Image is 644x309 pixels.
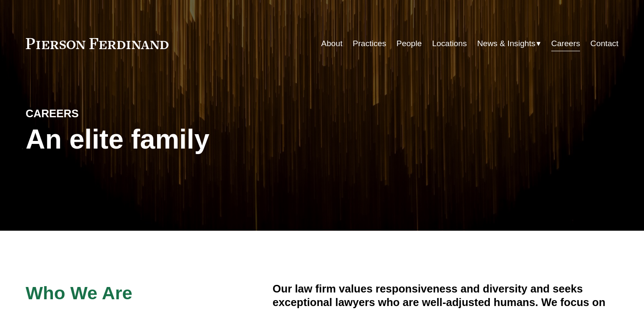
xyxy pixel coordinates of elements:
[551,36,580,52] a: Careers
[590,36,618,52] a: Contact
[432,36,467,52] a: Locations
[477,36,536,51] span: News & Insights
[353,36,386,52] a: Practices
[26,283,133,303] span: Who We Are
[396,36,422,52] a: People
[26,124,322,155] h1: An elite family
[26,107,174,120] h4: CAREERS
[321,36,343,52] a: About
[477,36,541,52] a: folder dropdown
